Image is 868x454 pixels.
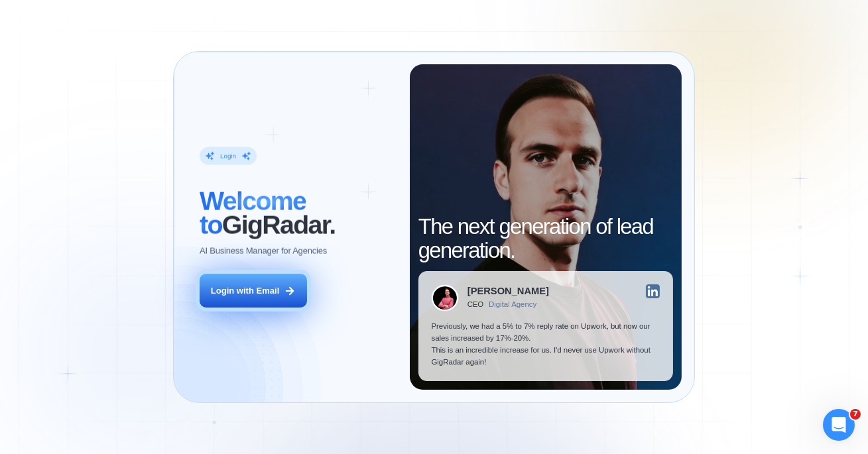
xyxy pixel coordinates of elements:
[200,189,397,237] h2: ‍ GigRadar.
[850,409,861,420] span: 7
[200,186,306,239] span: Welcome to
[200,274,307,308] button: Login with Email
[467,300,483,309] div: CEO
[211,285,279,297] div: Login with Email
[431,320,660,368] p: Previously, we had a 5% to 7% reply rate on Upwork, but now our sales increased by 17%-20%. This ...
[823,409,855,441] iframe: Intercom live chat
[489,300,536,309] div: Digital Agency
[418,215,673,262] h2: The next generation of lead generation.
[467,286,549,296] div: [PERSON_NAME]
[220,152,236,160] div: Login
[200,245,327,257] p: AI Business Manager for Agencies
